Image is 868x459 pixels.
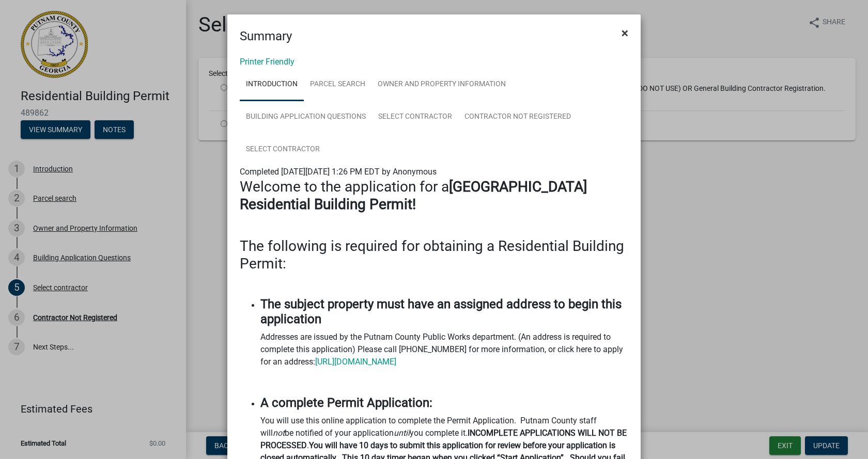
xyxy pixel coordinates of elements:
h3: Welcome to the application for a [240,178,628,213]
span: Completed [DATE][DATE] 1:26 PM EDT by Anonymous [240,167,437,177]
a: Building Application Questions [240,101,372,134]
a: Owner and Property Information [371,68,512,101]
a: Select contractor [240,133,326,166]
h3: The following is required for obtaining a Residential Building Permit: [240,238,628,272]
a: Parcel search [304,68,371,101]
strong: [GEOGRAPHIC_DATA] Residential Building Permit! [240,178,587,213]
span: × [622,26,628,40]
strong: A complete Permit Application: [260,395,432,410]
p: Addresses are issued by the Putnam County Public Works department. (An address is required to com... [260,331,628,368]
h4: Summary [240,27,292,45]
a: Select contractor [372,101,458,134]
a: Introduction [240,68,304,101]
a: [URL][DOMAIN_NAME] [315,357,396,367]
a: Printer Friendly [240,57,295,67]
a: Contractor Not Registered [458,101,577,134]
button: Close [613,19,637,48]
i: not [273,428,285,438]
strong: The subject property must have an assigned address to begin this application [260,297,622,326]
i: until [394,428,410,438]
strong: INCOMPLETE APPLICATIONS WILL NOT BE PROCESSED [260,428,627,450]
